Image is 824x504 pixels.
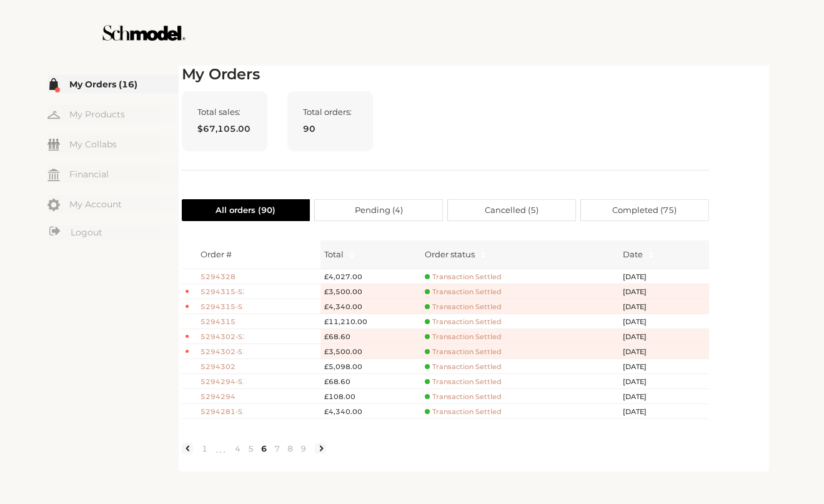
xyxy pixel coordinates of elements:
[320,344,421,359] td: £3,500.00
[47,75,179,93] a: My Orders (16)
[271,443,284,454] a: 7
[623,407,660,417] span: [DATE]
[47,139,60,151] img: my-friends.svg
[623,377,660,387] span: [DATE]
[623,302,660,312] span: [DATE]
[47,78,60,91] img: my-order.svg
[425,287,502,297] span: Transaction Settled
[648,249,655,256] span: caret-up
[623,392,660,402] span: [DATE]
[182,443,193,454] li: Previous Page
[623,332,660,342] span: [DATE]
[201,407,244,417] span: 5294281-S1
[197,107,252,117] span: Total sales:
[425,362,502,372] span: Transaction Settled
[201,332,244,342] span: 5294302-S2
[201,302,244,312] span: 5294315-S1
[623,317,660,327] span: [DATE]
[320,329,421,344] td: £68.60
[47,75,179,242] div: Menu
[303,122,357,136] span: 90
[324,248,344,260] span: Total
[201,347,244,357] span: 5294302-S1
[182,66,709,84] h2: My Orders
[201,377,244,387] span: 5294294-S1
[480,249,487,256] span: caret-up
[425,332,502,342] span: Transaction Settled
[320,314,421,329] td: £11,210.00
[284,443,297,454] a: 8
[425,317,502,327] span: Transaction Settled
[201,287,244,297] span: 5294315-S2
[425,347,502,357] span: Transaction Settled
[47,135,179,153] a: My Collabs
[47,199,60,211] img: my-account.svg
[425,272,502,282] span: Transaction Settled
[201,392,244,402] span: 5294294
[320,269,421,284] td: £4,027.00
[349,254,355,260] span: caret-down
[320,359,421,374] td: £5,098.00
[623,272,660,282] span: [DATE]
[425,407,502,417] span: Transaction Settled
[480,254,487,260] span: caret-down
[349,249,355,256] span: caret-up
[211,442,231,457] span: •••
[201,362,244,372] span: 5294302
[623,362,660,372] span: [DATE]
[320,389,421,404] td: £108.00
[47,109,60,121] img: my-hanger.svg
[623,248,643,260] span: Date
[320,299,421,314] td: £4,340.00
[485,200,539,220] span: Cancelled ( 5 )
[201,272,244,282] span: 5294328
[425,377,502,387] span: Transaction Settled
[47,225,179,240] a: Logout
[211,438,231,458] li: Previous 5 Pages
[623,347,660,357] span: [DATE]
[244,443,257,454] a: 5
[47,105,179,123] a: My Products
[355,200,403,220] span: Pending ( 4 )
[47,165,179,183] a: Financial
[197,240,321,269] th: Order #
[297,443,310,454] a: 9
[320,284,421,299] td: £3,500.00
[612,200,677,220] span: Completed ( 75 )
[623,287,660,297] span: [DATE]
[648,254,655,260] span: caret-down
[197,122,252,136] span: $67,105.00
[47,169,60,181] img: my-financial.svg
[257,443,271,454] a: 6
[425,302,502,312] span: Transaction Settled
[303,107,357,117] span: Total orders:
[315,443,326,454] li: Next Page
[425,248,475,260] div: Order status
[231,443,244,454] a: 4
[320,374,421,389] td: £68.60
[201,317,244,327] span: 5294315
[198,443,211,454] a: 1
[425,392,502,402] span: Transaction Settled
[216,200,275,220] span: All orders ( 90 )
[47,195,179,213] a: My Account
[320,404,421,419] td: £4,340.00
